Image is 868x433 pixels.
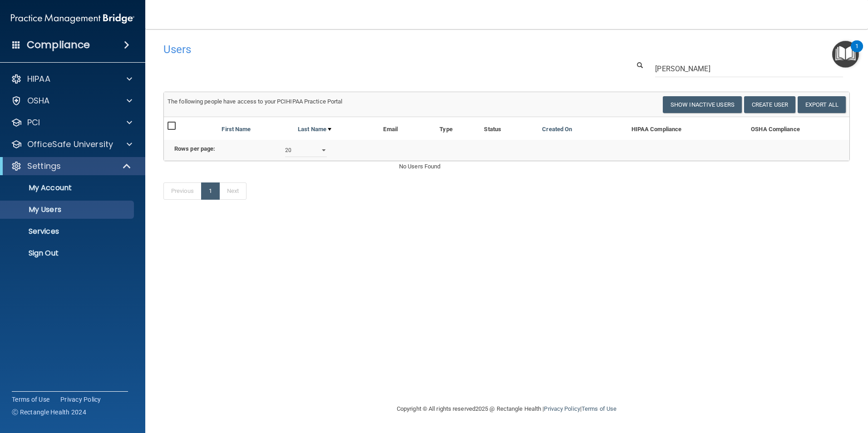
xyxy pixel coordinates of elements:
[27,74,50,84] p: HIPAA
[6,249,130,258] p: Sign Out
[6,227,130,236] p: Services
[467,117,518,139] th: Status
[163,44,558,55] h4: Users
[655,60,843,77] input: Search
[12,395,49,404] a: Terms of Use
[6,183,130,192] p: My Account
[380,117,425,139] th: Email
[544,405,580,412] a: Privacy Policy
[27,95,50,106] p: OSHA
[341,394,672,423] div: Copyright © All rights reserved 2025 @ Rectangle Health | |
[27,39,90,51] h4: Compliance
[663,96,742,113] button: Show Inactive Users
[425,117,467,139] th: Type
[222,124,251,135] a: First Name
[11,117,132,128] a: PCI
[798,96,846,113] a: Export All
[596,117,716,139] th: HIPAA Compliance
[201,182,220,200] a: 1
[168,98,343,105] span: The following people have access to your PCIHIPAA Practice Portal
[582,405,616,412] a: Terms of Use
[11,95,132,106] a: OSHA
[60,395,101,404] a: Privacy Policy
[27,117,40,128] p: PCI
[11,10,134,28] img: PMB logo
[27,161,61,172] p: Settings
[832,41,859,68] button: Open Resource Center, 1 new notification
[219,182,247,200] a: Next
[12,408,86,417] span: Ⓒ Rectangle Health 2024
[11,161,132,172] a: Settings
[11,74,132,84] a: HIPAA
[711,369,857,405] iframe: Drift Widget Chat Controller
[542,124,572,135] a: Created On
[163,182,202,200] a: Previous
[174,145,215,152] b: Rows per page:
[855,46,858,58] div: 1
[6,205,130,214] p: My Users
[11,139,132,150] a: OfficeSafe University
[27,139,113,150] p: OfficeSafe University
[744,96,795,113] button: Create User
[717,117,834,139] th: OSHA Compliance
[298,124,331,135] a: Last Name
[392,161,621,172] div: No Users Found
